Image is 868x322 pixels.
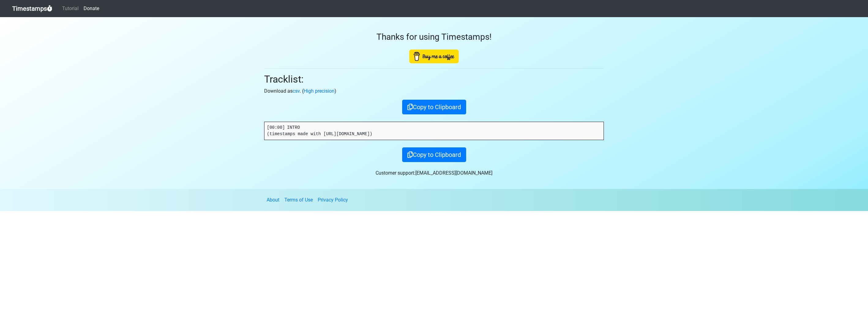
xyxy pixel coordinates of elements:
pre: [00:00] INTRO (timestamps made with [URL][DOMAIN_NAME]) [264,122,604,140]
a: csv [293,88,300,94]
a: Donate [81,2,102,15]
a: Timestamps [12,2,52,15]
a: About [267,197,279,203]
p: Download as . ( ) [264,87,604,95]
button: Copy to Clipboard [402,100,466,114]
a: Privacy Policy [318,197,348,203]
h3: Thanks for using Timestamps! [264,32,604,42]
a: Tutorial [60,2,81,15]
a: High precision [304,88,335,94]
button: Copy to Clipboard [402,147,466,162]
img: Buy Me A Coffee [409,50,459,63]
a: Terms of Use [284,197,313,203]
h2: Tracklist: [264,73,604,85]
